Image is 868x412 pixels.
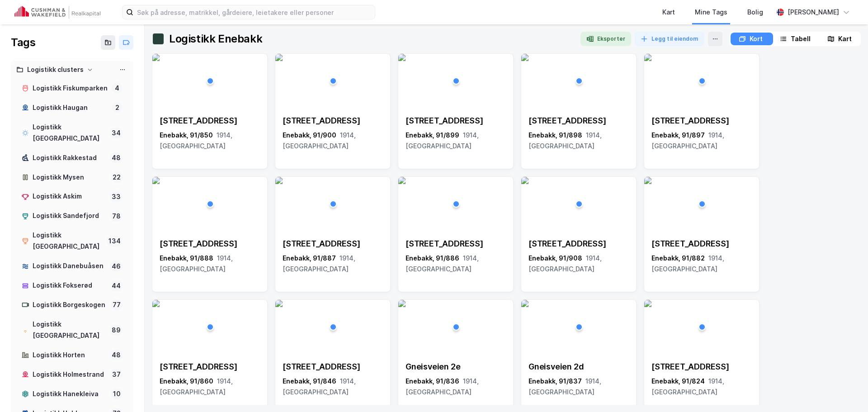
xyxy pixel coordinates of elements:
div: Enebakk, 91/824 [651,376,752,398]
span: 1914, [GEOGRAPHIC_DATA] [651,254,724,273]
div: Enebakk, 91/899 [406,130,506,152]
div: Enebakk, 91/860 [160,376,260,398]
span: 1914, [GEOGRAPHIC_DATA] [406,377,479,396]
img: 256x120 [644,300,651,307]
img: 256x120 [521,177,528,184]
div: [STREET_ADDRESS] [651,361,752,372]
span: 1914, [GEOGRAPHIC_DATA] [528,254,602,273]
div: Logistikk clusters [27,64,84,76]
a: Logistikk Horten48 [16,346,128,365]
div: [STREET_ADDRESS] [528,115,629,126]
div: Enebakk, 91/887 [283,253,383,275]
div: Enebakk, 91/836 [406,376,506,398]
div: Logistikk Sandefjord [33,210,107,222]
div: Enebakk, 91/882 [651,253,752,275]
img: 256x120 [275,177,283,184]
img: 256x120 [152,300,160,307]
img: 256x120 [644,54,651,61]
img: 256x120 [152,54,160,61]
img: 256x120 [398,300,406,307]
div: [STREET_ADDRESS] [283,238,383,249]
img: 256x120 [521,300,528,307]
div: [STREET_ADDRESS] [160,238,260,249]
div: Logistikk Hanekleiva [33,388,108,400]
span: 1914, [GEOGRAPHIC_DATA] [528,377,601,396]
a: Logistikk Fiskumparken4 [16,79,128,98]
a: Logistikk [GEOGRAPHIC_DATA]89 [16,315,128,345]
iframe: Chat Widget [823,369,868,412]
div: Logistikk [GEOGRAPHIC_DATA] [33,230,103,252]
div: [STREET_ADDRESS] [283,115,383,126]
a: Logistikk Holmestrand37 [16,365,128,384]
div: Logistikk Haugan [33,102,108,114]
div: Kart [838,33,852,44]
div: Enebakk, 91/900 [283,130,383,152]
a: Logistikk [GEOGRAPHIC_DATA]134 [16,226,128,256]
div: 37 [110,369,123,380]
div: Logistikk Holmestrand [33,369,107,380]
div: 2 [112,102,123,113]
input: Søk på adresse, matrikkel, gårdeiere, leietakere eller personer [133,5,375,19]
img: 256x120 [644,177,651,184]
div: [PERSON_NAME] [788,7,839,18]
div: Logistikk Borgeskogen [33,299,107,311]
button: Eksporter [580,32,631,46]
div: [STREET_ADDRESS] [651,238,752,249]
div: Enebakk, 91/897 [651,130,752,152]
div: 4 [112,83,123,94]
div: [STREET_ADDRESS] [406,115,506,126]
a: Logistikk Sandefjord78 [16,207,128,225]
div: Logistikk Fiskumparken [33,83,108,94]
div: 77 [111,299,123,310]
span: 1914, [GEOGRAPHIC_DATA] [651,377,724,396]
a: Logistikk Mysen22 [16,168,128,187]
div: [STREET_ADDRESS] [283,361,383,372]
div: [STREET_ADDRESS] [160,115,260,126]
div: [STREET_ADDRESS] [651,115,752,126]
div: Logistikk [GEOGRAPHIC_DATA] [33,122,106,144]
div: Logistikk Fokserød [33,280,106,291]
div: Enebakk, 91/846 [283,376,383,398]
div: Enebakk, 91/888 [160,253,260,275]
div: Gneisveien 2e [406,361,506,372]
div: Kart [662,7,675,18]
a: Logistikk Danebuåsen46 [16,257,128,275]
img: 256x120 [521,54,528,61]
div: Kontrollprogram for chat [823,369,868,412]
div: 89 [110,325,123,336]
div: Kort [750,33,763,44]
a: Logistikk Fokserød44 [16,276,128,295]
span: 1914, [GEOGRAPHIC_DATA] [406,254,479,273]
div: 44 [110,280,123,291]
button: Legg til eiendom [635,32,704,46]
div: Logistikk Enebakk [169,32,262,46]
div: Enebakk, 91/908 [528,253,629,275]
a: Logistikk [GEOGRAPHIC_DATA]34 [16,118,128,148]
div: Logistikk Askim [33,191,106,202]
div: Enebakk, 91/837 [528,376,629,398]
span: 1914, [GEOGRAPHIC_DATA] [160,131,232,150]
div: 48 [110,152,123,163]
img: 256x120 [152,177,160,184]
span: 1914, [GEOGRAPHIC_DATA] [406,131,479,150]
span: 1914, [GEOGRAPHIC_DATA] [160,377,233,396]
span: 1914, [GEOGRAPHIC_DATA] [283,131,356,150]
a: Logistikk Hanekleiva10 [16,385,128,403]
div: Bolig [747,7,763,18]
div: Logistikk Rakkestad [33,152,106,164]
div: Tags [11,35,35,50]
div: Logistikk Mysen [33,172,107,183]
div: [STREET_ADDRESS] [528,238,629,249]
span: 1914, [GEOGRAPHIC_DATA] [528,131,602,150]
a: Logistikk Haugan2 [16,99,128,117]
img: 256x120 [275,300,283,307]
a: Logistikk Borgeskogen77 [16,296,128,314]
img: 256x120 [275,54,283,61]
span: 1914, [GEOGRAPHIC_DATA] [651,131,724,150]
img: 256x120 [398,54,406,61]
div: 33 [110,191,123,202]
a: Logistikk Rakkestad48 [16,149,128,167]
div: [STREET_ADDRESS] [406,238,506,249]
div: Tabell [791,33,811,44]
div: Enebakk, 91/850 [160,130,260,152]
